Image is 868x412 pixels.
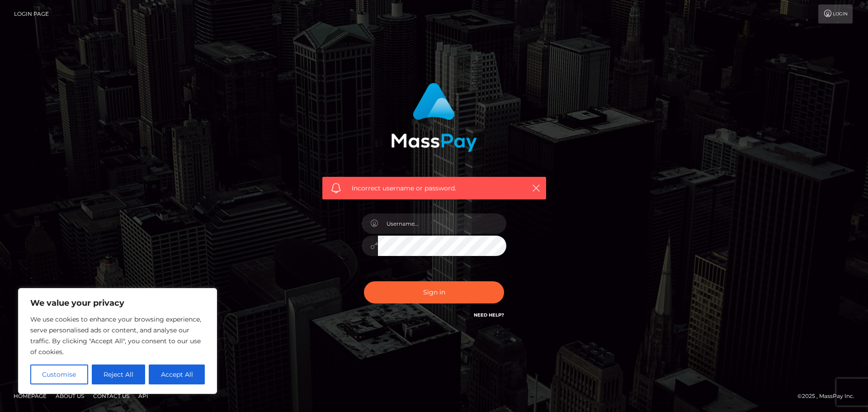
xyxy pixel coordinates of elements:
p: We use cookies to enhance your browsing experience, serve personalised ads or content, and analys... [30,314,205,357]
img: MassPay Login [391,83,477,152]
input: Username... [378,213,506,234]
a: Need Help? [474,312,504,318]
button: Customise [30,365,88,384]
a: API [135,389,152,403]
button: Reject All [92,365,146,384]
div: © 2025 , MassPay Inc. [797,391,861,401]
a: Homepage [10,389,50,403]
button: Accept All [149,365,205,384]
a: Contact Us [90,389,133,403]
a: Login Page [14,5,49,24]
span: Incorrect username or password. [352,184,517,193]
div: We value your privacy [18,288,217,394]
p: We value your privacy [30,298,205,308]
a: About Us [52,389,88,403]
a: Login [818,5,853,24]
button: Sign in [364,281,504,303]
